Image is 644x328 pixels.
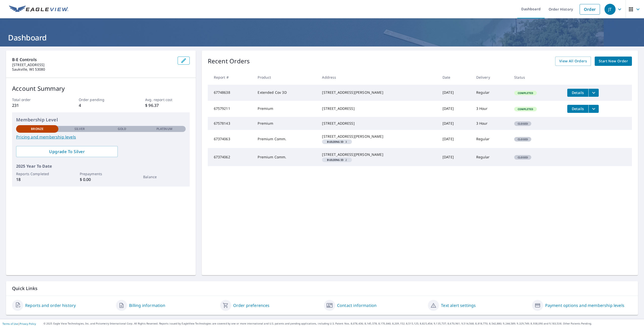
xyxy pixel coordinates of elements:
[472,117,510,130] td: 3 Hour
[12,63,174,67] p: [STREET_ADDRESS]
[16,134,186,140] a: Pricing and membership levels
[322,121,434,126] div: [STREET_ADDRESS]
[20,322,36,325] a: Privacy Policy
[545,302,624,308] a: Payment options and membership levels
[472,70,510,85] th: Delivery
[12,285,632,292] p: Quick Links
[254,70,318,85] th: Product
[233,302,270,308] a: Order preferences
[254,130,318,148] td: Premium Comm.
[254,101,318,117] td: Premium
[12,97,56,102] p: Total order
[145,97,189,102] p: Avg. report cost
[555,57,591,66] a: View All Orders
[438,117,472,130] td: [DATE]
[79,97,123,102] p: Order pending
[510,70,563,85] th: Status
[438,148,472,166] td: [DATE]
[20,149,114,154] span: Upgrade To Silver
[16,176,58,182] p: 18
[12,67,174,72] p: Saukville, WI 53080
[254,148,318,166] td: Premium Comm.
[472,130,510,148] td: Regular
[31,127,44,131] p: Bronze
[567,89,588,97] button: detailsBtn-67748638
[438,70,472,85] th: Date
[438,85,472,101] td: [DATE]
[129,302,165,308] a: Billing information
[515,122,531,125] span: Closed
[12,84,190,93] p: Account Summary
[588,105,599,113] button: filesDropdownBtn-67579211
[515,137,531,141] span: Closed
[322,90,434,95] div: [STREET_ADDRESS][PERSON_NAME]
[570,90,585,95] span: Details
[254,117,318,130] td: Premium
[208,117,254,130] td: 67578143
[322,134,434,139] div: [STREET_ADDRESS][PERSON_NAME]
[118,127,126,131] p: Gold
[472,101,510,117] td: 3 Hour
[570,106,585,111] span: Details
[324,140,350,143] span: 3
[515,91,536,95] span: Completed
[438,130,472,148] td: [DATE]
[580,4,600,15] a: Order
[156,127,172,131] p: Platinum
[254,85,318,101] td: Extended Cov 3D
[16,146,118,157] a: Upgrade To Silver
[9,6,68,13] img: EV Logo
[208,148,254,166] td: 67374062
[12,57,174,63] p: B-E Controls
[80,176,122,182] p: $ 0.00
[327,140,343,143] em: Building ID
[6,32,638,43] h1: Dashboard
[80,171,122,176] p: Prepayments
[44,322,641,325] p: © 2025 Eagle View Technologies, Inc. and Pictometry International Corp. All Rights Reserved. Repo...
[12,102,56,108] p: 231
[559,58,587,64] span: View All Orders
[143,174,185,179] p: Balance
[327,159,343,161] em: Building ID
[599,58,628,64] span: Start New Order
[322,152,434,157] div: [STREET_ADDRESS][PERSON_NAME]
[208,101,254,117] td: 67579211
[472,85,510,101] td: Regular
[441,302,476,308] a: Text alert settings
[208,85,254,101] td: 67748638
[515,107,536,111] span: Completed
[567,105,588,113] button: detailsBtn-67579211
[25,302,76,308] a: Reports and order history
[16,171,58,176] p: Reports Completed
[324,159,350,161] span: 2
[515,156,531,159] span: Closed
[337,302,377,308] a: Contact information
[79,102,123,108] p: 4
[16,116,186,123] p: Membership Level
[208,70,254,85] th: Report #
[605,4,616,15] div: JT
[595,57,632,66] a: Start New Order
[438,101,472,117] td: [DATE]
[74,127,85,131] p: Silver
[318,70,438,85] th: Address
[16,163,186,169] p: 2025 Year To Date
[322,106,434,111] div: [STREET_ADDRESS]
[208,130,254,148] td: 67374063
[3,322,18,325] a: Terms of Use
[588,89,599,97] button: filesDropdownBtn-67748638
[145,102,189,108] p: $ 96.37
[472,148,510,166] td: Regular
[3,322,36,325] p: |
[208,57,250,66] p: Recent Orders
